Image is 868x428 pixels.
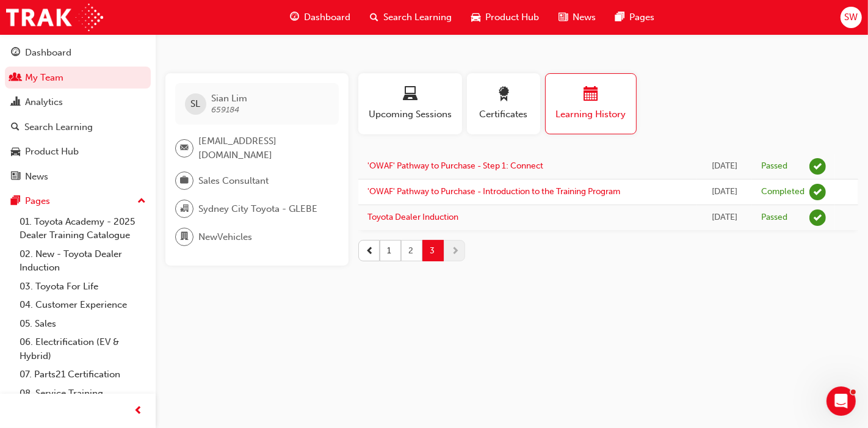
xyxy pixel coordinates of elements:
button: Upcoming Sessions [358,73,462,134]
span: guage-icon [290,10,299,25]
span: News [573,10,596,24]
a: 06. Electrification (EV & Hybrid) [15,333,151,365]
button: 2 [401,240,422,261]
button: 1 [380,240,401,261]
div: Search Learning [24,120,93,134]
div: Passed [761,161,787,172]
a: 07. Parts21 Certification [15,365,151,384]
span: news-icon [559,10,568,25]
button: Pages [5,190,151,212]
span: calendar-icon [584,87,598,103]
span: Upcoming Sessions [367,107,453,122]
div: Product Hub [25,145,79,159]
span: organisation-icon [180,201,189,217]
span: Product Hub [485,10,539,24]
button: DashboardMy TeamAnalyticsSearch LearningProduct HubNews [5,39,151,190]
span: 659184 [211,104,239,115]
button: Learning History [545,73,637,134]
span: Sales Consultant [198,174,269,188]
span: Search Learning [383,10,452,24]
div: Dashboard [25,46,71,60]
span: up-icon [137,194,146,209]
a: News [5,165,151,188]
span: NewVehicles [198,230,252,244]
div: Sat May 10 2025 12:00:45 GMT+1000 (Australian Eastern Standard Time) [706,211,743,225]
a: news-iconNews [549,5,606,30]
a: car-iconProduct Hub [461,5,549,30]
a: Analytics [5,91,151,114]
span: SW [844,10,858,24]
a: My Team [5,67,151,89]
button: next-icon [444,240,465,261]
a: 02. New - Toyota Dealer Induction [15,245,151,277]
span: Certificates [476,107,531,122]
span: prev-icon [366,244,374,257]
div: Analytics [25,95,63,109]
div: Sat May 10 2025 13:16:07 GMT+1000 (Australian Eastern Standard Time) [706,185,743,199]
span: email-icon [180,140,189,156]
a: Search Learning [5,116,151,139]
div: Pages [25,194,50,208]
a: Toyota Dealer Induction [367,212,458,222]
span: department-icon [180,229,189,245]
button: prev-icon [358,240,380,261]
a: Product Hub [5,140,151,163]
span: Sian Lim [211,93,247,104]
div: Sat May 10 2025 13:48:11 GMT+1000 (Australian Eastern Standard Time) [706,159,743,173]
span: car-icon [471,10,480,25]
span: learningRecordVerb_PASS-icon [809,209,826,226]
span: learningRecordVerb_PASS-icon [809,158,826,175]
iframe: Intercom live chat [826,386,856,416]
a: 04. Customer Experience [15,296,151,314]
div: Completed [761,186,805,198]
span: chart-icon [11,97,20,108]
img: Trak [6,4,103,31]
span: Learning History [555,107,627,122]
span: learningRecordVerb_COMPLETE-icon [809,184,826,200]
div: News [25,170,48,184]
span: pages-icon [11,196,20,207]
span: news-icon [11,172,20,183]
div: Passed [761,212,787,223]
span: guage-icon [11,48,20,59]
a: 01. Toyota Academy - 2025 Dealer Training Catalogue [15,212,151,245]
span: Sydney City Toyota - GLEBE [198,202,317,216]
a: search-iconSearch Learning [360,5,461,30]
a: guage-iconDashboard [280,5,360,30]
span: prev-icon [134,404,143,419]
span: car-icon [11,147,20,158]
span: pages-icon [615,10,624,25]
span: next-icon [451,244,460,257]
button: Certificates [467,73,540,134]
span: award-icon [496,87,511,103]
a: 'OWAF' Pathway to Purchase - Introduction to the Training Program [367,186,620,197]
span: search-icon [370,10,378,25]
span: Dashboard [304,10,350,24]
a: Dashboard [5,42,151,64]
span: Pages [629,10,654,24]
a: 05. Sales [15,314,151,333]
span: [EMAIL_ADDRESS][DOMAIN_NAME] [198,134,329,162]
span: people-icon [11,73,20,84]
a: 08. Service Training [15,384,151,403]
span: search-icon [11,122,20,133]
button: 3 [422,240,444,261]
span: SL [191,97,201,111]
span: briefcase-icon [180,173,189,189]
button: SW [841,7,862,28]
a: 03. Toyota For Life [15,277,151,296]
a: 'OWAF' Pathway to Purchase - Step 1: Connect [367,161,543,171]
a: pages-iconPages [606,5,664,30]
span: laptop-icon [403,87,418,103]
